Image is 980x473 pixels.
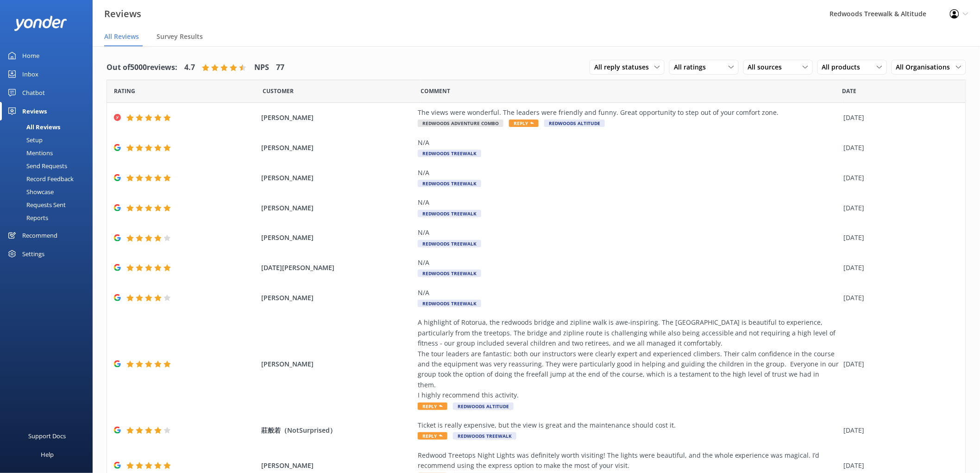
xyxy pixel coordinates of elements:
[104,6,141,21] h3: Reviews
[6,185,93,198] a: Showcase
[822,62,866,72] span: All products
[844,263,954,273] div: [DATE]
[6,185,54,198] div: Showcase
[41,445,54,464] div: Help
[418,150,481,157] span: Redwoods Treewalk
[844,173,954,183] div: [DATE]
[844,425,954,435] div: [DATE]
[674,62,711,72] span: All ratings
[418,227,839,238] div: N/A
[261,460,413,471] span: [PERSON_NAME]
[261,143,413,153] span: [PERSON_NAME]
[276,62,284,74] h4: 77
[844,460,954,471] div: [DATE]
[418,258,839,268] div: N/A
[544,120,605,127] span: Redwoods Altitude
[418,180,481,187] span: Redwoods Treewalk
[157,32,203,41] span: Survey Results
[6,198,66,211] div: Requests Sent
[418,403,447,410] span: Reply
[261,425,413,435] span: 莊般若（NotSurprised）
[844,359,954,369] div: [DATE]
[261,203,413,213] span: [PERSON_NAME]
[748,62,788,72] span: All sources
[842,87,857,95] span: Date
[6,120,60,133] div: All Reviews
[104,32,139,41] span: All Reviews
[453,432,516,440] span: Redwoods Treewalk
[418,138,839,148] div: N/A
[22,46,39,65] div: Home
[418,210,481,217] span: Redwoods Treewalk
[594,62,654,72] span: All reply statuses
[844,113,954,123] div: [DATE]
[844,233,954,243] div: [DATE]
[14,16,67,31] img: yonder-white-logo.png
[254,62,269,74] h4: NPS
[418,107,839,118] div: The views were wonderful. The leaders were friendly and funny. Great opportunity to step out of y...
[22,102,47,120] div: Reviews
[844,143,954,153] div: [DATE]
[107,62,177,74] h4: Out of 5000 reviews:
[418,317,839,400] div: A highlight of Rotorua, the redwoods bridge and zipline walk is awe-inspiring. The [GEOGRAPHIC_DA...
[418,432,447,440] span: Reply
[6,211,93,224] a: Reports
[418,288,839,298] div: N/A
[261,359,413,369] span: [PERSON_NAME]
[22,245,44,263] div: Settings
[6,211,48,224] div: Reports
[896,62,956,72] span: All Organisations
[6,198,93,211] a: Requests Sent
[29,427,66,445] div: Support Docs
[22,83,45,102] div: Chatbot
[418,120,503,127] span: Redwoods Adventure Combo
[6,133,93,146] a: Setup
[418,240,481,247] span: Redwoods Treewalk
[261,233,413,243] span: [PERSON_NAME]
[418,300,481,307] span: Redwoods Treewalk
[421,87,451,95] span: Question
[418,168,839,178] div: N/A
[261,113,413,123] span: [PERSON_NAME]
[261,173,413,183] span: [PERSON_NAME]
[844,293,954,303] div: [DATE]
[6,133,43,146] div: Setup
[453,403,514,410] span: Redwoods Altitude
[509,120,539,127] span: Reply
[22,65,38,83] div: Inbox
[844,203,954,213] div: [DATE]
[6,120,93,133] a: All Reviews
[261,293,413,303] span: [PERSON_NAME]
[418,197,839,208] div: N/A
[418,270,481,277] span: Redwoods Treewalk
[184,62,195,74] h4: 4.7
[261,263,413,273] span: [DATE][PERSON_NAME]
[22,226,57,245] div: Recommend
[114,87,135,95] span: Date
[6,172,74,185] div: Record Feedback
[418,420,839,430] div: Ticket is really expensive, but the view is great and the maintenance should cost it.
[6,172,93,185] a: Record Feedback
[6,146,93,159] a: Mentions
[6,146,53,159] div: Mentions
[263,87,294,95] span: Date
[6,159,67,172] div: Send Requests
[6,159,93,172] a: Send Requests
[418,450,839,471] div: Redwood Treetops Night Lights was definitely worth visiting! The lights were beautiful, and the w...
